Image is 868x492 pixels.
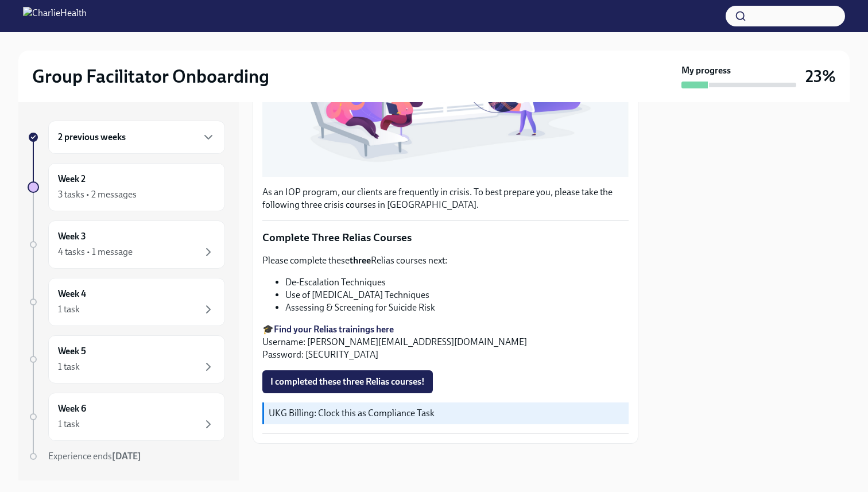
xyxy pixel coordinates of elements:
[23,7,87,25] img: CharlieHealth
[28,163,225,211] a: Week 23 tasks • 2 messages
[28,393,225,441] a: Week 61 task
[58,402,86,415] h6: Week 6
[58,131,126,144] h6: 2 previous weeks
[28,335,225,383] a: Week 51 task
[58,288,86,300] h6: Week 4
[58,418,80,431] div: 1 task
[262,323,629,361] p: 🎓 Username: [PERSON_NAME][EMAIL_ADDRESS][DOMAIN_NAME] Password: [SECURITY_DATA]
[285,289,629,301] li: Use of [MEDICAL_DATA] Techniques
[48,121,225,154] div: 2 previous weeks
[58,230,86,243] h6: Week 3
[58,345,86,358] h6: Week 5
[58,361,80,373] div: 1 task
[262,230,629,245] p: Complete Three Relias Courses
[58,246,133,258] div: 4 tasks • 1 message
[48,451,141,462] span: Experience ends
[58,173,86,185] h6: Week 2
[262,254,629,267] p: Please complete these Relias courses next:
[270,376,425,388] span: I completed these three Relias courses!
[285,276,629,289] li: De-Escalation Techniques
[805,66,836,87] h3: 23%
[58,188,137,201] div: 3 tasks • 2 messages
[269,407,624,420] p: UKG Billing: Clock this as Compliance Task
[285,301,629,314] li: Assessing & Screening for Suicide Risk
[28,278,225,326] a: Week 41 task
[274,324,394,335] a: Find your Relias trainings here
[112,451,141,462] strong: [DATE]
[681,64,731,77] strong: My progress
[350,255,371,266] strong: three
[28,220,225,269] a: Week 34 tasks • 1 message
[262,186,629,211] p: As an IOP program, our clients are frequently in crisis. To best prepare you, please take the fol...
[32,65,269,88] h2: Group Facilitator Onboarding
[58,303,80,316] div: 1 task
[262,370,433,393] button: I completed these three Relias courses!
